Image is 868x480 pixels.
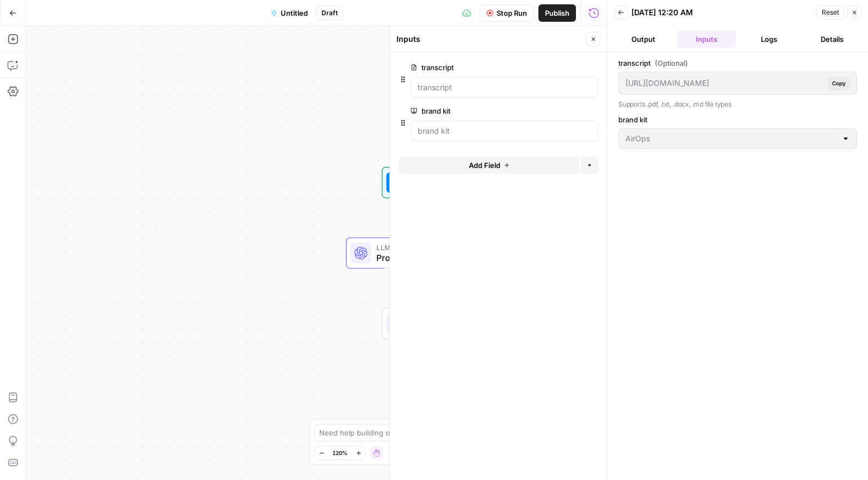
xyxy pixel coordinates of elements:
span: Prompt LLM [376,251,513,264]
button: Publish [538,4,576,22]
span: Publish [545,8,569,18]
div: WorkflowSet InputsInputs [346,167,548,198]
span: Untitled [281,8,308,18]
label: brand kit [618,114,857,125]
button: Copy [828,77,850,90]
div: LLM · GPT-4.1Prompt LLMStep 1 [346,238,548,269]
div: EndOutput [346,308,548,339]
span: Add Field [469,160,500,171]
span: LLM · GPT-4.1 [376,242,513,252]
button: Stop Run [480,4,534,22]
button: Inputs [677,30,736,48]
p: Supports .pdf, .txt, .docx, .md file types [618,99,857,110]
button: Logs [740,30,799,48]
span: Reset [822,8,839,17]
span: (Optional) [655,58,688,68]
label: transcript [618,58,857,68]
label: transcript [411,62,537,73]
div: Inputs [396,34,583,45]
span: 120% [332,448,348,457]
input: AirOps [625,133,837,144]
span: Copy [832,79,846,88]
label: brand kit [411,105,537,116]
button: Add Field [399,157,580,174]
input: brand kit [418,126,591,136]
button: Details [803,30,861,48]
button: Output [614,30,673,48]
button: Untitled [264,4,314,22]
span: Stop Run [497,8,527,18]
input: transcript [418,82,591,93]
span: Draft [321,8,338,18]
button: Reset [817,5,844,20]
